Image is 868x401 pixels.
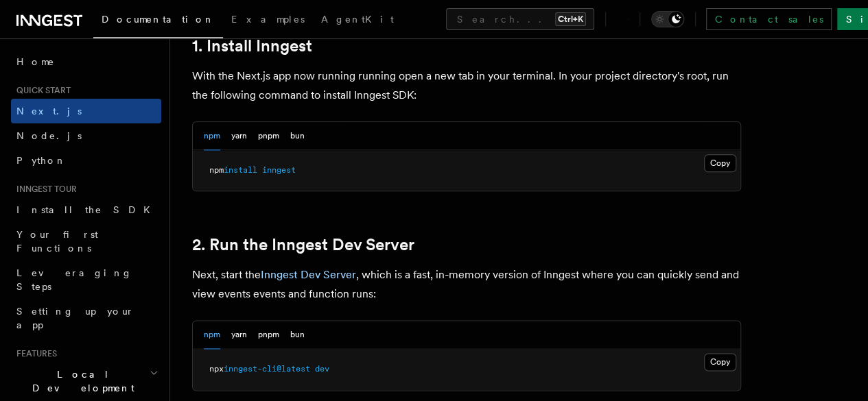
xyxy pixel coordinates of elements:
[16,306,134,330] span: Setting up your app
[192,66,741,105] p: With the Next.js app now running running open a new tab in your terminal. In your project directo...
[11,197,161,222] a: Install the SDK
[102,14,215,25] span: Documentation
[204,321,220,349] button: npm
[209,165,224,175] span: npm
[231,122,247,150] button: yarn
[204,122,220,150] button: npm
[11,184,77,195] span: Inngest tour
[16,204,159,215] span: Install the SDK
[11,123,161,148] a: Node.js
[704,154,736,172] button: Copy
[224,165,257,175] span: install
[11,222,161,260] a: Your first Functions
[262,165,296,175] span: inngest
[11,260,161,299] a: Leveraging Steps
[651,11,684,27] button: Toggle dark mode
[555,12,586,26] kbd: Ctrl+K
[11,85,71,96] span: Quick start
[290,321,305,349] button: bun
[192,265,741,304] p: Next, start the , which is a fast, in-memory version of Inngest where you can quickly send and vi...
[16,130,82,141] span: Node.js
[11,362,161,400] button: Local Development
[261,268,356,281] a: Inngest Dev Server
[446,8,594,30] button: Search...Ctrl+K
[231,14,305,25] span: Examples
[11,49,161,74] a: Home
[16,229,98,254] span: Your first Functions
[315,364,329,374] span: dev
[11,299,161,337] a: Setting up your app
[313,4,402,37] a: AgentKit
[290,122,305,150] button: bun
[11,367,150,395] span: Local Development
[209,364,224,374] span: npx
[706,8,832,30] a: Contact sales
[16,55,55,69] span: Home
[192,36,312,56] a: 1. Install Inngest
[16,155,67,166] span: Python
[11,99,161,123] a: Next.js
[11,148,161,173] a: Python
[258,321,279,349] button: pnpm
[11,348,57,359] span: Features
[704,353,736,371] button: Copy
[192,235,414,254] a: 2. Run the Inngest Dev Server
[93,4,223,38] a: Documentation
[224,364,310,374] span: inngest-cli@latest
[258,122,279,150] button: pnpm
[231,321,247,349] button: yarn
[16,267,132,292] span: Leveraging Steps
[16,106,82,117] span: Next.js
[223,4,313,37] a: Examples
[321,14,394,25] span: AgentKit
